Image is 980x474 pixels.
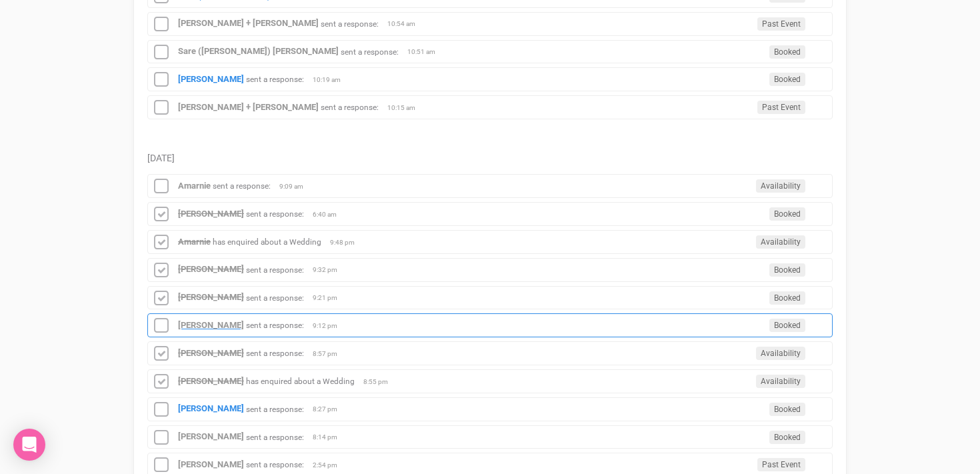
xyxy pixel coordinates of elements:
a: Amarnie [178,181,211,191]
a: [PERSON_NAME] + [PERSON_NAME] [178,102,319,112]
small: sent a response: [246,209,304,219]
small: sent a response: [246,265,304,274]
small: sent a response: [246,293,304,302]
span: Booked [769,73,805,86]
span: Past Event [757,458,805,471]
span: 10:19 am [313,75,346,85]
span: 8:14 pm [313,433,346,442]
span: Booked [769,45,805,59]
a: [PERSON_NAME] [178,431,244,441]
a: Sare ([PERSON_NAME]) [PERSON_NAME] [178,46,339,56]
span: 10:51 am [407,47,441,57]
a: [PERSON_NAME] [178,376,244,386]
span: 9:48 pm [330,238,363,247]
span: 8:27 pm [313,405,346,414]
a: [PERSON_NAME] [178,403,244,413]
span: Booked [769,263,805,277]
span: Availability [756,179,805,193]
span: 2:54 pm [313,461,346,470]
small: sent a response: [321,19,379,28]
small: sent a response: [246,321,304,330]
span: 9:12 pm [313,321,346,331]
span: 6:40 am [313,210,346,219]
small: sent a response: [246,75,304,84]
a: [PERSON_NAME] [178,264,244,274]
span: Booked [769,207,805,221]
small: has enquired about a Wedding [246,377,355,386]
span: 10:54 am [387,19,421,29]
span: 10:15 am [387,103,421,113]
small: sent a response: [213,181,271,191]
span: 9:21 pm [313,293,346,303]
div: Open Intercom Messenger [13,429,45,461]
span: Booked [769,291,805,305]
small: sent a response: [246,460,304,469]
span: 8:57 pm [313,349,346,359]
small: sent a response: [321,103,379,112]
h5: [DATE] [147,153,833,163]
a: Amarnie [178,237,211,247]
a: [PERSON_NAME] [178,459,244,469]
span: Availability [756,235,805,249]
small: sent a response: [341,47,399,56]
a: [PERSON_NAME] + [PERSON_NAME] [178,18,319,28]
span: 9:32 pm [313,265,346,275]
a: [PERSON_NAME] [178,209,244,219]
span: 9:09 am [279,182,313,191]
a: [PERSON_NAME] [178,74,244,84]
small: sent a response: [246,432,304,441]
a: [PERSON_NAME] [178,320,244,330]
span: Booked [769,319,805,332]
small: sent a response: [246,349,304,358]
span: Past Event [757,17,805,31]
a: [PERSON_NAME] [178,348,244,358]
small: sent a response: [246,404,304,413]
a: [PERSON_NAME] [178,292,244,302]
span: 8:55 pm [363,377,397,387]
span: Booked [769,403,805,416]
span: Availability [756,347,805,360]
span: Availability [756,375,805,388]
small: has enquired about a Wedding [213,237,321,247]
span: Booked [769,431,805,444]
span: Past Event [757,101,805,114]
